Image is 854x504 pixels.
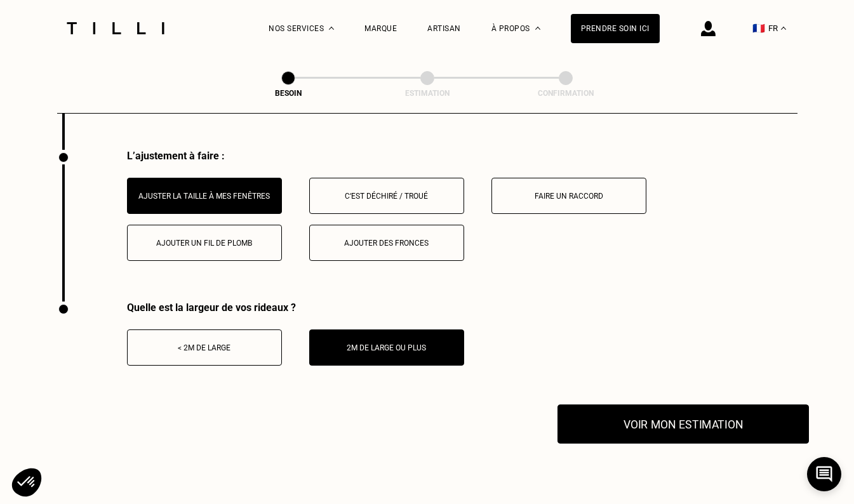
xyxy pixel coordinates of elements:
div: 2m de large ou plus [316,343,457,352]
button: Faire un raccord [491,178,646,214]
a: Artisan [427,24,461,33]
div: Confirmation [502,89,629,98]
div: < 2m de large [134,343,275,352]
div: Ajouter des fronces [316,239,457,248]
div: C‘est déchiré / troué [316,192,457,201]
button: Ajuster la taille à mes fenêtres [127,178,282,214]
button: < 2m de large [127,329,282,366]
a: Marque [364,24,397,33]
button: Ajouter des fronces [309,225,464,261]
button: 2m de large ou plus [309,329,464,366]
div: Faire un raccord [498,192,639,201]
img: icône connexion [701,21,716,36]
button: Voir mon estimation [557,404,809,444]
img: Logo du service de couturière Tilli [62,22,169,34]
img: menu déroulant [781,27,786,30]
div: L’ajustement à faire : [127,150,797,162]
span: 🇫🇷 [752,22,765,34]
div: Quelle est la largeur de vos rideaux ? [127,302,464,314]
img: Menu déroulant [329,27,334,30]
div: Ajouter un fil de plomb [134,239,275,248]
button: C‘est déchiré / troué [309,178,464,214]
img: Menu déroulant à propos [535,27,540,30]
button: Ajouter un fil de plomb [127,225,282,261]
div: Besoin [225,89,352,98]
div: Estimation [364,89,491,98]
div: Ajuster la taille à mes fenêtres [134,192,275,201]
a: Prendre soin ici [571,14,660,43]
